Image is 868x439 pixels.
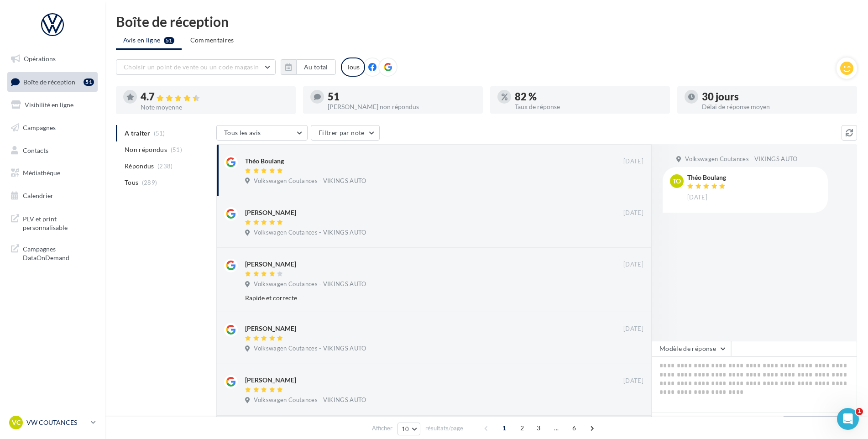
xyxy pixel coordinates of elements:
[5,95,99,115] a: Visibilité en ligne
[515,92,663,102] div: 82 %
[341,57,365,77] div: Tous
[125,178,138,187] span: Tous
[497,421,512,435] span: 1
[245,157,284,166] div: Théo Boulang
[23,192,53,199] span: Calendrier
[125,162,154,171] span: Répondus
[5,209,99,236] a: PLV et print personnalisable
[837,408,859,430] iframe: Intercom live chat
[245,208,296,217] div: [PERSON_NAME]
[402,425,409,433] span: 10
[687,174,727,181] div: Théo Boulang
[12,418,21,427] span: VC
[84,78,94,86] div: 51
[245,293,584,303] div: Rapide et correcte
[702,92,850,102] div: 30 jours
[5,163,99,183] a: Médiathèque
[124,63,259,71] span: Choisir un point de vente ou un code magasin
[245,376,296,385] div: [PERSON_NAME]
[623,209,643,217] span: [DATE]
[856,408,863,415] span: 1
[23,169,60,177] span: Médiathèque
[254,229,366,237] span: Volkswagen Coutances - VIKINGS AUTO
[425,424,463,433] span: résultats/page
[549,421,564,435] span: ...
[224,129,261,136] span: Tous les avis
[25,101,73,109] span: Visibilité en ligne
[567,421,581,435] span: 6
[515,421,529,435] span: 2
[531,421,546,435] span: 3
[171,146,182,153] span: (51)
[5,118,99,137] a: Campagnes
[23,146,48,154] span: Contacts
[652,341,731,356] button: Modèle de réponse
[23,243,94,262] span: Campagnes DataOnDemand
[141,104,288,110] div: Note moyenne
[245,260,296,269] div: [PERSON_NAME]
[5,239,99,266] a: Campagnes DataOnDemand
[23,78,75,85] span: Boîte de réception
[623,377,643,385] span: [DATE]
[5,49,99,68] a: Opérations
[623,325,643,333] span: [DATE]
[245,324,296,333] div: [PERSON_NAME]
[372,424,392,433] span: Afficher
[296,59,336,75] button: Au total
[397,423,421,435] button: 10
[23,213,94,232] span: PLV et print personnalisable
[254,396,366,404] span: Volkswagen Coutances - VIKINGS AUTO
[23,124,56,131] span: Campagnes
[142,179,157,186] span: (289)
[26,418,87,427] p: VW COUTANCES
[125,145,167,154] span: Non répondus
[5,72,99,92] a: Boîte de réception51
[673,177,681,186] span: To
[623,261,643,269] span: [DATE]
[328,92,476,102] div: 51
[254,345,366,353] span: Volkswagen Coutances - VIKINGS AUTO
[190,36,234,45] span: Commentaires
[281,59,336,75] button: Au total
[5,141,99,160] a: Contacts
[116,59,276,75] button: Choisir un point de vente ou un code magasin
[515,104,663,110] div: Taux de réponse
[702,104,850,110] div: Délai de réponse moyen
[7,414,98,431] a: VC VW COUTANCES
[157,162,173,170] span: (238)
[623,157,643,166] span: [DATE]
[311,125,380,141] button: Filtrer par note
[116,15,857,28] div: Boîte de réception
[216,125,308,141] button: Tous les avis
[685,155,797,163] span: Volkswagen Coutances - VIKINGS AUTO
[687,193,707,202] span: [DATE]
[5,186,99,205] a: Calendrier
[328,104,476,110] div: [PERSON_NAME] non répondus
[141,92,288,102] div: 4.7
[254,177,366,185] span: Volkswagen Coutances - VIKINGS AUTO
[24,55,56,63] span: Opérations
[254,280,366,288] span: Volkswagen Coutances - VIKINGS AUTO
